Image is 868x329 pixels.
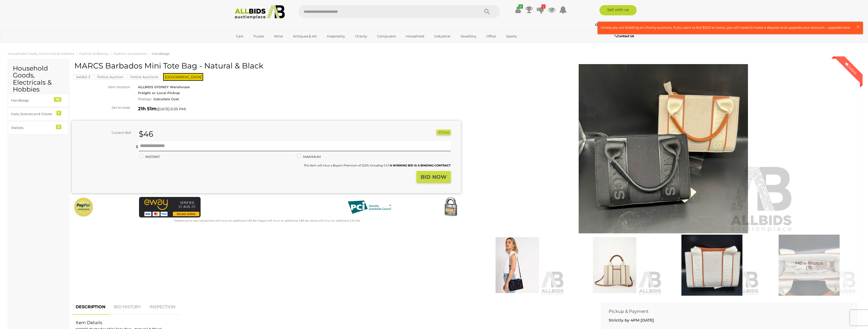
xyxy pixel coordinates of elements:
a: BID HISTORY [110,300,145,315]
label: INSTANT [139,154,160,160]
div: Current Bid [72,130,135,136]
a: Cars [233,32,246,41]
div: Set to close [68,105,134,111]
a: Household Goods, Electricals & Hobbies [8,52,74,56]
img: MARCS Barbados Mini Tote Bag - Natural & Black [567,235,662,296]
a: Handbags [152,52,170,56]
small: This Item will incur a Buyer's Premium of 22.5% including GST. [304,164,451,167]
a: INSPECTION [146,300,179,315]
a: Wine [271,32,286,41]
div: Wallets [11,125,53,131]
a: Jewellery [457,32,480,41]
a: Wallets 2 [8,121,69,135]
b: Strictly by 4PM [DATE] [609,318,654,323]
a: Oreojackson [595,23,621,27]
a: Antiques & Art [290,32,320,41]
strong: ALLBIDS SYDNEY Warehouse [138,85,190,89]
a: DESCRIPTION [72,300,109,315]
img: MARCS Barbados Mini Tote Bag - Natural & Black [762,235,856,296]
div: Item location [68,84,134,90]
strong: $46 [139,129,153,139]
a: Contact Us [615,33,635,39]
h2: Pickup & Payment [609,309,842,314]
b: Contact Us [615,34,634,38]
strong: BID NOW [421,174,447,180]
h1: MARCS Barbados Mini Tote Bag - Natural & Black [74,62,460,70]
a: Sell with us [599,5,637,15]
strong: 21h 51m [138,106,156,112]
img: PCI DSS compliant [344,197,395,217]
img: Official PayPal Seal [73,197,94,217]
label: MAXIMUM [297,154,321,160]
mark: Police Auction [94,74,126,79]
strong: Calculate Cost [154,97,179,101]
a: Household [402,32,428,41]
h2: Item Details [76,320,589,325]
a: ✔ [514,5,522,14]
a: Police Auctions [127,75,161,79]
img: Allbids.com.au [232,5,288,19]
button: BID NOW [417,171,451,183]
img: MARCS Barbados Mini Tote Bag - Natural & Black [470,235,565,296]
i: 2 [541,4,546,9]
div: Outbid [839,56,863,80]
a: Fashion Accessories [114,52,147,56]
mark: Police Auctions [127,74,161,79]
a: Fashion & Beauty [79,52,108,56]
a: Handbags 20 [8,94,69,107]
a: Computers [374,32,399,41]
a: Sports [503,32,520,41]
strong: Freight or Local Pickup [138,91,180,95]
span: More Photos (11) [795,261,823,270]
div: 20 [54,97,61,102]
a: More Photos(11) [762,235,856,296]
button: Share [437,130,451,135]
div: Handbags [11,97,53,103]
a: 54062-3 [73,75,93,79]
span: [DATE] 6:05 PM [157,107,185,111]
span: × [856,22,860,32]
h2: Household Goods, Electricals & Hobbies [13,65,64,93]
span: ( ) [156,107,186,111]
b: A WINNING BID IS A BINDING CONTRACT [390,164,451,167]
button: Search [474,5,500,18]
div: 1 [56,111,61,115]
img: MARCS Barbados Mini Tote Bag - Natural & Black [532,64,795,233]
a: Police Auction [94,75,126,79]
div: 2 [56,125,61,129]
div: Postage - [138,96,461,102]
a: Industrial [431,32,454,41]
a: Hats, Scarves and Gloves 1 [8,107,69,121]
div: Hats, Scarves and Gloves [11,111,53,117]
small: Mastercard & Visa transactions will incur an additional 1.9% fee. Paypal will incur an additional... [174,219,361,222]
li: Watch this item [431,130,436,135]
img: eWAY Payment Gateway [139,197,201,217]
a: Hospitality [323,32,348,41]
a: [GEOGRAPHIC_DATA] [233,41,276,49]
a: 2 [537,5,544,14]
a: Charity [352,32,370,41]
i: ✔ [518,4,523,9]
img: MARCS Barbados Mini Tote Bag - Natural & Black [665,235,759,296]
span: [GEOGRAPHIC_DATA] [163,73,203,81]
a: Trucks [250,32,267,41]
a: Office [483,32,499,41]
mark: 54062-3 [73,74,93,79]
img: Secured by Rapid SSL [440,197,461,217]
strong: Oreojackson [595,23,620,27]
